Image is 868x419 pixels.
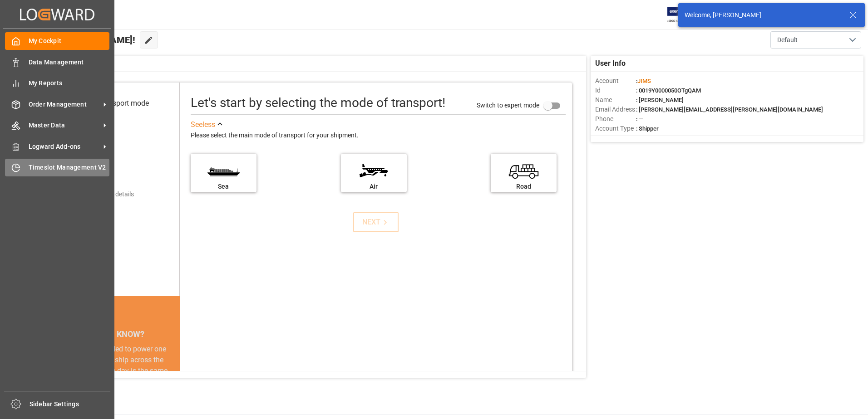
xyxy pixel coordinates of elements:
button: NEXT [353,212,399,232]
a: Timeslot Management V2 [5,159,109,176]
div: Add shipping details [77,190,134,199]
img: Exertis%20JAM%20-%20Email%20Logo.jpg_1722504956.jpg [667,7,699,23]
div: Sea [195,182,252,191]
span: My Cockpit [29,36,110,46]
button: open menu [770,31,861,49]
span: : [PERSON_NAME][EMAIL_ADDRESS][PERSON_NAME][DOMAIN_NAME] [636,106,823,113]
span: Order Management [29,100,100,109]
span: Sidebar Settings [30,400,111,409]
div: Welcome, [PERSON_NAME] [685,10,841,20]
span: Default [777,35,798,45]
span: User Info [595,58,626,69]
div: Please select the main mode of transport for your shipment. [191,130,566,141]
span: Hello [PERSON_NAME]! [38,31,135,49]
span: : [636,78,651,84]
span: Switch to expert mode [477,101,539,108]
span: Account Type [595,124,636,133]
span: Data Management [29,58,110,67]
div: Air [345,182,402,191]
span: : — [636,116,643,122]
span: Id [595,86,636,95]
span: Master Data [29,121,100,130]
span: Timeslot Management V2 [29,163,110,172]
span: Email Address [595,105,636,114]
div: NEXT [362,217,390,228]
span: Logward Add-ons [29,142,100,151]
div: Road [495,182,552,191]
span: My Reports [29,78,110,88]
span: Account [595,76,636,86]
div: Let's start by selecting the mode of transport! [191,93,445,112]
span: Name [595,95,636,105]
span: JIMS [637,78,651,84]
span: : Shipper [636,125,659,132]
span: Phone [595,114,636,124]
a: My Cockpit [5,32,109,50]
span: : [PERSON_NAME] [636,97,684,103]
div: See less [191,119,215,130]
a: Data Management [5,53,109,71]
span: : 0019Y0000050OTgQAM [636,87,701,94]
